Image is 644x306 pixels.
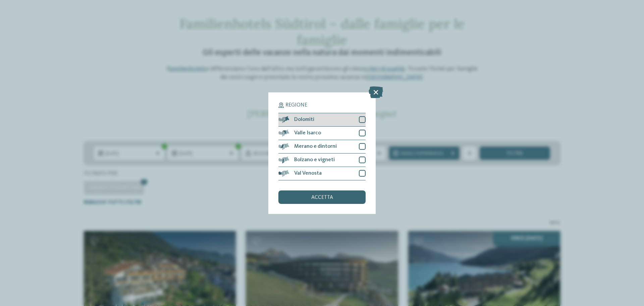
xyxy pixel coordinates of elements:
[294,117,314,122] span: Dolomiti
[311,195,333,200] span: accetta
[294,130,321,136] span: Valle Isarco
[294,157,335,163] span: Bolzano e vigneti
[285,102,307,108] span: Regione
[294,171,322,176] span: Val Venosta
[294,144,337,149] span: Merano e dintorni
